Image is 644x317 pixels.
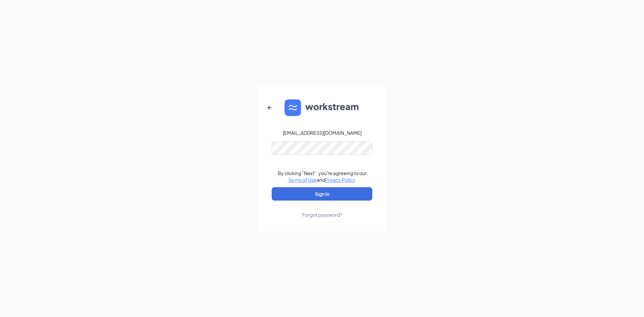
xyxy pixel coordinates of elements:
[272,187,372,201] button: Sign In
[266,104,274,112] svg: ArrowLeftNew
[278,170,367,183] div: By clicking "Next", you're agreeing to our and .
[288,177,317,183] a: Terms of Use
[262,100,278,116] button: ArrowLeftNew
[302,211,342,218] div: Forgot password?
[302,201,342,218] a: Forgot password?
[284,99,360,116] img: WS logo and Workstream text
[283,129,362,136] div: [EMAIL_ADDRESS][DOMAIN_NAME]
[325,177,355,183] a: Privacy Policy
